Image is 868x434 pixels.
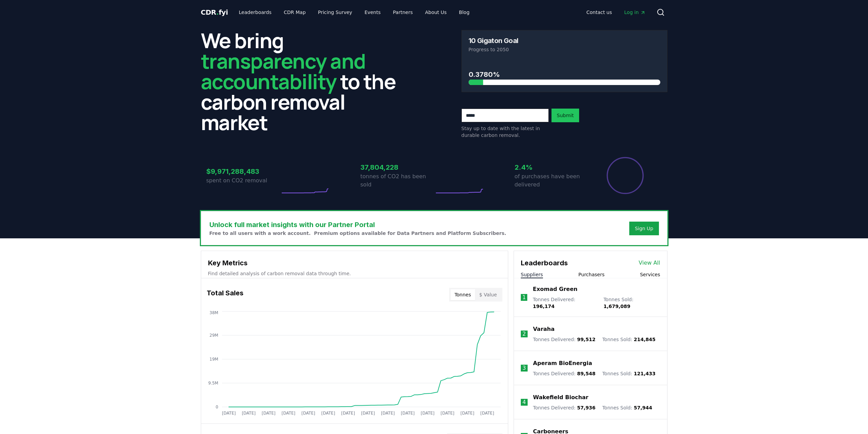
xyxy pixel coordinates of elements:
[602,336,656,343] p: Tonnes Sold :
[216,8,219,16] span: .
[577,337,595,342] span: 99,512
[523,330,526,338] p: 2
[469,69,660,80] h3: 0.3780%
[312,6,357,18] a: Pricing Survey
[460,411,474,416] tspan: [DATE]
[454,6,475,18] a: Blog
[206,177,280,185] p: spent on CO2 removal
[533,285,577,293] a: Exomad Green
[241,411,255,416] tspan: [DATE]
[619,6,651,18] a: Log in
[581,6,617,18] a: Contact us
[301,411,315,416] tspan: [DATE]
[634,337,656,342] span: 214,845
[401,411,415,416] tspan: [DATE]
[551,109,579,122] button: Submit
[222,411,236,416] tspan: [DATE]
[602,404,652,411] p: Tonnes Sold :
[209,310,218,315] tspan: 38M
[361,411,375,416] tspan: [DATE]
[209,333,218,338] tspan: 29M
[281,411,295,416] tspan: [DATE]
[533,359,592,367] a: Aperam BioEnergia
[208,270,501,277] p: Find detailed analysis of carbon removal data through time.
[515,162,588,172] h3: 2.4%
[208,258,501,268] h3: Key Metrics
[533,296,597,310] p: Tonnes Delivered :
[387,6,418,18] a: Partners
[581,6,651,18] nav: Main
[278,6,311,18] a: CDR Map
[359,6,386,18] a: Events
[469,37,518,44] h3: 10 Gigaton Goal
[201,8,228,16] span: CDR fyi
[639,259,660,267] a: View All
[208,381,218,386] tspan: 9.5M
[341,411,355,416] tspan: [DATE]
[420,6,452,18] a: About Us
[201,47,366,95] span: transparency and accountability
[480,411,494,416] tspan: [DATE]
[533,393,588,402] a: Wakefield Biochar
[629,222,659,235] button: Sign Up
[523,398,526,406] p: 4
[361,172,434,189] p: tonnes of CO2 has been sold
[634,371,656,376] span: 121,433
[262,411,276,416] tspan: [DATE]
[206,166,280,177] h3: $9,971,288,483
[640,271,660,278] button: Services
[381,411,395,416] tspan: [DATE]
[451,289,475,300] button: Tonnes
[533,325,555,333] a: Varaha
[209,220,506,230] h3: Unlock full market insights with our Partner Portal
[469,46,660,53] p: Progress to 2050
[361,162,434,172] h3: 37,804,228
[201,8,228,17] a: CDR.fyi
[461,125,549,139] p: Stay up to date with the latest in durable carbon removal.
[209,357,218,362] tspan: 19M
[321,411,335,416] tspan: [DATE]
[521,271,543,278] button: Suppliers
[216,405,218,409] tspan: 0
[533,336,595,343] p: Tonnes Delivered :
[522,293,526,302] p: 1
[441,411,455,416] tspan: [DATE]
[603,304,630,309] span: 1,679,089
[201,30,407,132] h2: We bring to the carbon removal market
[209,230,506,237] p: Free to all users with a work account. Premium options available for Data Partners and Platform S...
[207,288,244,302] h3: Total Sales
[475,289,501,300] button: $ Value
[578,271,605,278] button: Purchasers
[521,258,568,268] h3: Leaderboards
[577,371,595,376] span: 89,548
[606,156,644,195] div: Percentage of sales delivered
[602,370,656,377] p: Tonnes Sold :
[233,6,277,18] a: Leaderboards
[421,411,435,416] tspan: [DATE]
[523,364,526,372] p: 3
[634,405,652,410] span: 57,944
[635,225,653,232] a: Sign Up
[533,304,555,309] span: 196,174
[624,9,645,16] span: Log in
[533,370,595,377] p: Tonnes Delivered :
[577,405,595,410] span: 57,936
[515,172,588,189] p: of purchases have been delivered
[533,404,595,411] p: Tonnes Delivered :
[603,296,660,310] p: Tonnes Sold :
[233,6,475,18] nav: Main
